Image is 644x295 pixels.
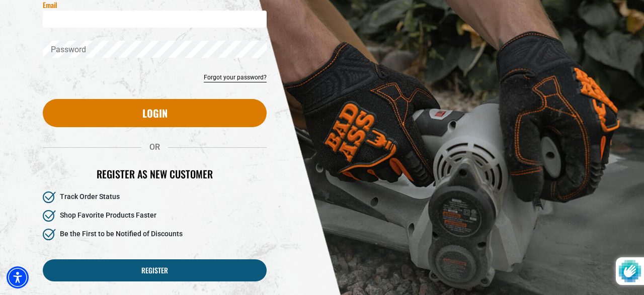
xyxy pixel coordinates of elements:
div: Accessibility Menu [7,266,29,288]
a: Forgot your password? [204,73,267,82]
li: Shop Favorite Products Faster [43,210,267,222]
li: Be the First to be Notified of Discounts [43,229,267,240]
button: Login [43,99,267,127]
a: Register [43,259,267,281]
li: Track Order Status [43,191,267,203]
h2: Register as new customer [43,167,267,180]
img: Protected by hCaptcha [619,257,641,285]
span: OR [141,142,168,152]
